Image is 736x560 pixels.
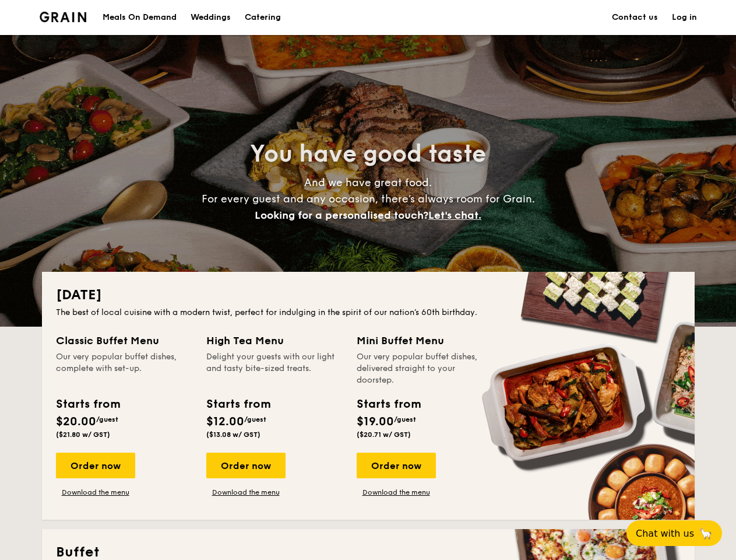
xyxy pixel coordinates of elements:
a: Download the menu [56,488,135,497]
span: $12.00 [206,415,244,429]
span: Chat with us [636,528,694,539]
span: Let's chat. [428,209,481,222]
span: You have good taste [250,140,486,168]
span: And we have great food. For every guest and any occasion, there’s always room for Grain. [202,176,535,222]
span: /guest [244,415,266,423]
a: Download the menu [206,488,286,497]
div: Starts from [357,395,420,413]
span: /guest [394,415,416,423]
span: ($21.80 w/ GST) [56,430,110,439]
div: Starts from [206,395,270,413]
div: Classic Buffet Menu [56,332,192,349]
div: Order now [357,453,436,478]
div: Our very popular buffet dishes, complete with set-up. [56,351,192,386]
span: ($20.71 w/ GST) [357,430,411,439]
a: Logotype [40,12,87,22]
img: Grain [40,12,87,22]
div: Delight your guests with our light and tasty bite-sized treats. [206,351,343,386]
span: $20.00 [56,415,96,429]
span: 🦙 [699,527,713,540]
div: Our very popular buffet dishes, delivered straight to your doorstep. [357,351,493,386]
div: Mini Buffet Menu [357,332,493,349]
h2: [DATE] [56,286,681,304]
span: /guest [96,415,118,423]
button: Chat with us🦙 [626,520,722,546]
span: Looking for a personalised touch? [255,209,428,222]
div: The best of local cuisine with a modern twist, perfect for indulging in the spirit of our nation’... [56,307,681,318]
div: Order now [206,453,286,478]
span: ($13.08 w/ GST) [206,430,260,439]
div: Starts from [56,395,119,413]
div: Order now [56,453,135,478]
span: $19.00 [357,415,394,429]
a: Download the menu [357,488,436,497]
div: High Tea Menu [206,332,343,349]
